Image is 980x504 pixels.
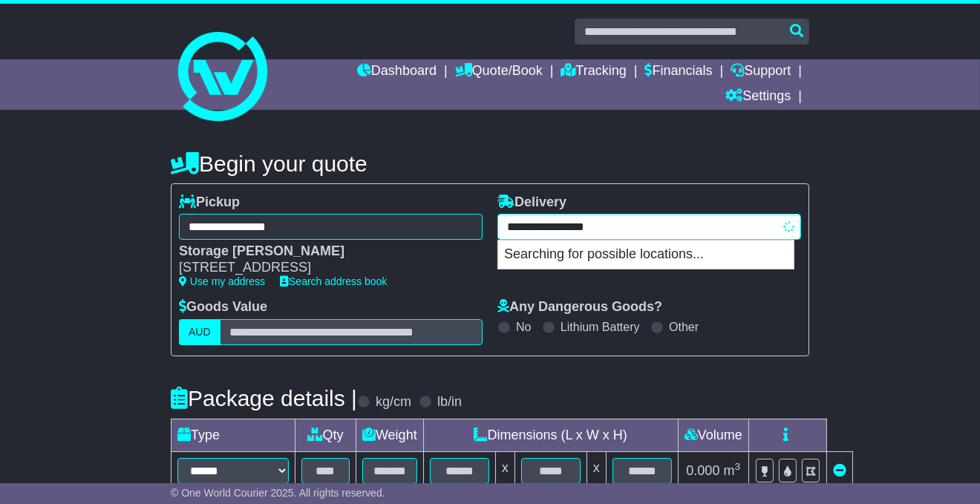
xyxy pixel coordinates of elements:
[171,386,357,410] h4: Package details |
[376,394,411,410] label: kg/cm
[497,214,801,240] typeahead: Please provide city
[179,319,220,345] label: AUD
[357,59,437,85] a: Dashboard
[179,260,468,276] div: [STREET_ADDRESS]
[669,320,699,334] label: Other
[725,85,791,110] a: Settings
[561,59,626,85] a: Tracking
[735,461,741,472] sup: 3
[724,463,741,478] span: m
[495,451,514,490] td: x
[179,275,265,287] a: Use my address
[516,320,531,334] label: No
[179,243,468,260] div: Storage [PERSON_NAME]
[645,59,713,85] a: Financials
[179,299,267,315] label: Goods Value
[280,275,387,287] a: Search address book
[678,419,748,451] td: Volume
[731,59,791,85] a: Support
[833,463,846,478] a: Remove this item
[171,487,385,499] span: © One World Courier 2025. All rights reserved.
[686,463,719,478] span: 0.000
[295,419,356,451] td: Qty
[171,419,295,451] td: Type
[497,194,566,211] label: Delivery
[437,394,462,410] label: lb/in
[423,419,678,451] td: Dimensions (L x W x H)
[171,151,809,176] h4: Begin your quote
[561,320,640,334] label: Lithium Battery
[356,419,424,451] td: Weight
[498,240,794,269] p: Searching for possible locations...
[455,59,543,85] a: Quote/Book
[497,299,662,315] label: Any Dangerous Goods?
[179,194,240,211] label: Pickup
[587,451,606,490] td: x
